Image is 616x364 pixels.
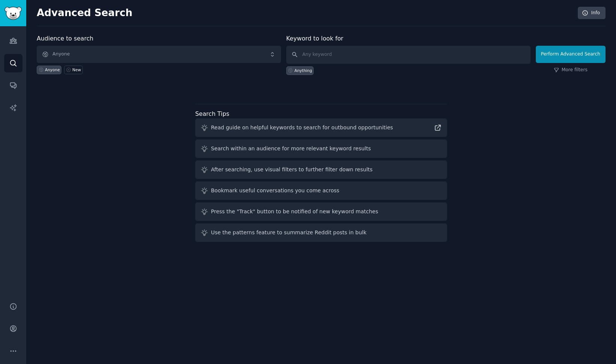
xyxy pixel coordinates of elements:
[554,67,588,73] a: More filters
[195,110,229,117] label: Search Tips
[211,124,393,132] div: Read guide on helpful keywords to search for outbound opportunities
[37,7,574,19] h2: Advanced Search
[64,66,82,74] a: New
[72,67,81,72] div: New
[211,166,372,174] div: After searching, use visual filters to further filter down results
[286,35,344,42] label: Keyword to look for
[578,7,606,19] a: Info
[37,35,93,42] label: Audience to search
[37,46,281,63] button: Anyone
[211,208,378,216] div: Press the "Track" button to be notified of new keyword matches
[4,7,22,20] img: GummySearch logo
[211,187,339,195] div: Bookmark useful conversations you come across
[45,67,60,72] div: Anyone
[211,229,366,237] div: Use the patterns feature to summarize Reddit posts in bulk
[286,46,531,64] input: Any keyword
[295,68,312,73] div: Anything
[536,46,606,63] button: Perform Advanced Search
[211,145,371,153] div: Search within an audience for more relevant keyword results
